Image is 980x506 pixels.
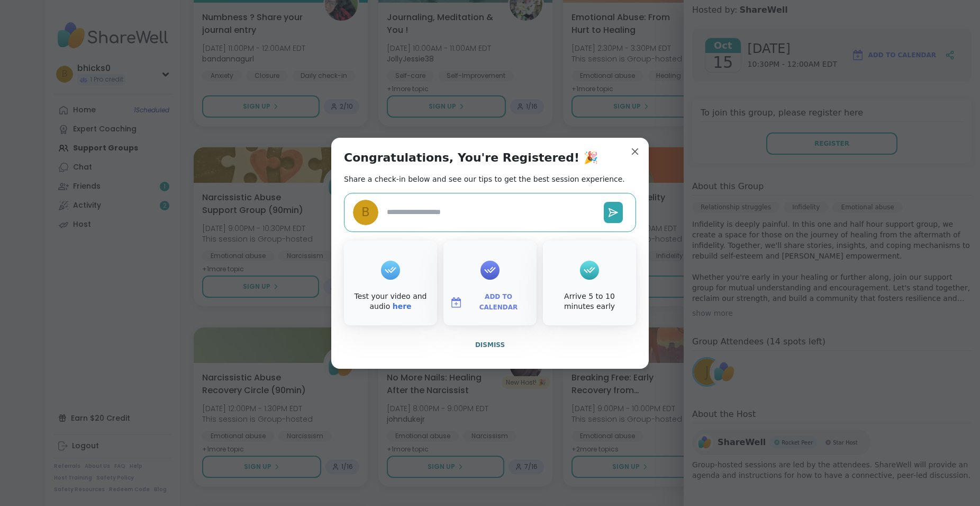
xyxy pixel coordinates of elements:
span: b [361,203,370,221]
span: Dismiss [475,341,505,349]
button: Dismiss [344,334,636,356]
a: here [393,302,412,310]
img: ShareWell Logomark [450,296,462,309]
button: Add to Calendar [446,291,534,314]
h2: Share a check-in below and see our tips to get the best session experience. [344,174,625,184]
h1: Congratulations, You're Registered! 🎉 [344,150,598,165]
span: Add to Calendar [467,292,530,313]
div: Arrive 5 to 10 minutes early [545,291,634,312]
div: Test your video and audio [346,291,435,312]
